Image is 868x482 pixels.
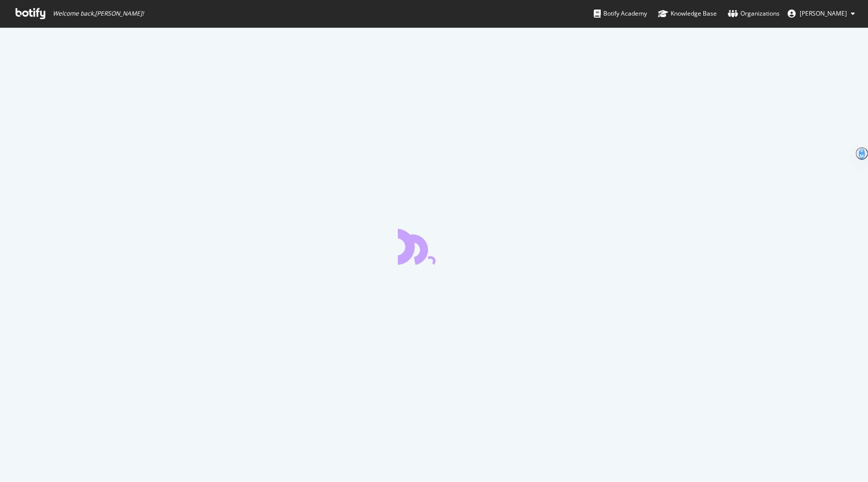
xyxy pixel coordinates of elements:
[398,228,470,265] div: animation
[658,9,717,19] div: Knowledge Base
[728,9,780,19] div: Organizations
[780,6,863,22] button: [PERSON_NAME]
[53,10,144,18] span: Welcome back, [PERSON_NAME] !
[594,9,647,19] div: Botify Academy
[800,9,847,18] span: Dervla Richardson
